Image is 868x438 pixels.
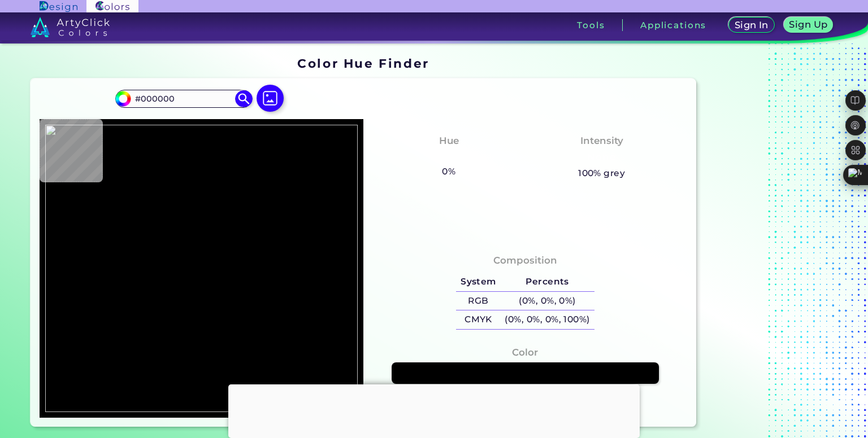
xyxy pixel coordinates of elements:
h3: Applications [640,21,706,29]
h5: Sign In [736,21,767,29]
h5: CMYK [456,310,500,329]
a: Sign In [731,18,772,32]
h5: (0%, 0%, 0%) [501,292,594,310]
a: Sign Up [786,18,831,32]
h5: Sign Up [791,20,826,29]
h3: None [430,151,468,164]
h1: Color Hue Finder [297,55,429,72]
img: logo_artyclick_colors_white.svg [31,17,110,37]
h5: 100% grey [578,166,625,181]
iframe: Advertisement [701,52,842,431]
h3: None [583,151,620,164]
h4: Intensity [580,133,623,149]
img: icon search [235,90,252,107]
h4: Hue [439,133,459,149]
h4: Color [512,344,538,361]
h3: Tools [577,21,605,29]
h5: 0% [437,164,459,179]
img: icon picture [257,85,284,112]
img: e810e33e-edd5-4fe8-830d-c507e62b2f33 [45,125,358,412]
h5: RGB [456,292,500,310]
input: type color.. [131,91,236,106]
h5: (0%, 0%, 0%, 100%) [501,310,594,329]
img: ArtyClick Design logo [40,1,77,12]
h5: Percents [501,273,594,291]
h4: Composition [493,252,557,269]
h5: System [456,273,500,291]
iframe: Advertisement [228,384,640,435]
